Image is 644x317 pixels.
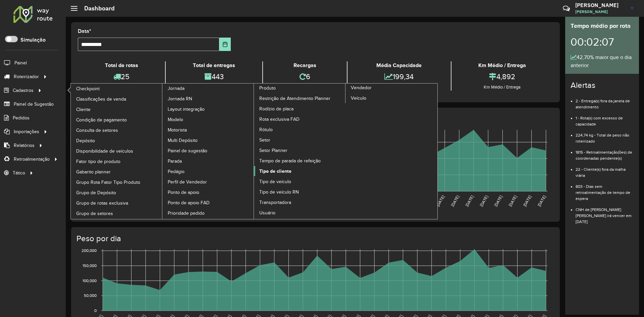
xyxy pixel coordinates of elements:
span: Roteirizador [14,73,39,80]
div: 25 [79,69,163,84]
div: 6 [265,69,345,84]
text: [DATE] [508,195,518,207]
text: [DATE] [465,195,474,207]
span: Grupo de rotas exclusiva [76,200,128,207]
span: Importações [14,128,39,135]
li: 1815 - Retroalimentação(ões) de coordenadas pendente(s) [576,144,634,161]
text: [DATE] [522,195,532,207]
text: 200,000 [82,249,97,253]
span: Motorista [168,126,187,134]
span: Setor [259,137,270,144]
span: Gabarito planner [76,168,111,175]
a: Gabarito planner [71,167,163,177]
span: Pedidos [13,114,30,121]
a: Tempo de parada de refeição [254,156,346,166]
span: Painel de sugestão [168,147,207,154]
div: Km Médio / Entrega [453,84,551,91]
span: Grupo de setores [76,210,113,217]
span: Setor Planner [259,147,287,154]
a: Transportadora [254,197,346,207]
a: Grupo de Depósito [71,188,163,198]
a: Perfil de Vendedor [162,177,254,187]
li: 224,74 kg - Total de peso não roteirizado [576,127,634,144]
span: Rodízio de placa [259,105,293,112]
a: Jornada [71,84,254,219]
a: Produto [162,84,346,219]
h4: Alertas [571,81,634,90]
span: Tipo de veículo RN [259,189,299,196]
span: Ponto de apoio FAD [168,199,210,206]
div: Média Capacidade [349,61,449,69]
a: Tipo de cliente [254,166,346,176]
a: Depósito [71,136,163,146]
span: Prioridade pedido [168,210,205,217]
span: Usuário [259,209,275,216]
span: Depósito [76,137,95,144]
text: [DATE] [493,195,503,207]
span: Pedágio [168,168,184,175]
a: Painel de sugestão [162,146,254,156]
span: Fator tipo de produto [76,158,120,165]
li: 22 - Cliente(s) fora da malha viária [576,161,634,178]
div: 443 [167,69,260,84]
a: Condição de pagamento [71,115,163,125]
span: Condição de pagamento [76,116,127,123]
li: CNH de [PERSON_NAME] [PERSON_NAME] irá vencer em [DATE] [576,202,634,225]
a: Layout integração [162,104,254,114]
span: Tipo de veículo [259,178,291,185]
h4: Peso por dia [76,234,553,244]
a: Veículo [345,93,437,103]
span: Modelo [168,116,183,123]
li: 803 - Dias sem retroalimentação de tempo de espera [576,178,634,202]
a: Jornada RN [162,94,254,104]
span: Perfil de Vendedor [168,178,207,186]
span: Rota exclusiva FAD [259,116,300,123]
h3: [PERSON_NAME] [575,2,626,8]
div: 42,70% maior que o dia anterior [571,53,634,69]
span: Relatórios [14,142,35,149]
span: Grupo Rota Fator Tipo Produto [76,179,140,186]
a: Ponto de apoio [162,187,254,197]
a: Setor Planner [254,145,346,155]
span: Rótulo [259,126,273,133]
label: Simulação [20,36,46,44]
span: Vendedor [351,84,372,91]
a: Contato Rápido [559,1,574,16]
div: 4,892 [453,69,551,84]
span: Retroalimentação [14,156,50,163]
a: Ponto de apoio FAD [162,198,254,208]
li: 1 - Rota(s) com excesso de capacidade [576,110,634,127]
a: Multi Depósito [162,135,254,145]
text: 100,000 [83,278,97,283]
a: Grupo de setores [71,208,163,218]
span: Painel [14,59,27,66]
a: Rota exclusiva FAD [254,114,346,124]
span: Jornada RN [168,95,192,102]
a: Pedágio [162,166,254,176]
div: 199,34 [349,69,449,84]
span: Tipo de cliente [259,168,291,175]
span: Transportadora [259,199,291,206]
span: Parada [168,158,182,165]
span: Disponibilidade de veículos [76,148,133,155]
a: Classificações de venda [71,94,163,104]
span: Ponto de apoio [168,189,199,196]
text: 150,000 [83,263,97,268]
button: Choose Date [219,38,231,51]
span: Classificações de venda [76,96,126,103]
a: Prioridade pedido [162,208,254,218]
a: Grupo Rota Fator Tipo Produto [71,177,163,187]
span: Checkpoint [76,85,100,92]
span: Tempo de parada de refeição [259,157,321,164]
a: Tipo de veículo [254,176,346,187]
div: Total de entregas [167,61,260,69]
a: Rodízio de placa [254,104,346,114]
a: Tipo de veículo RN [254,187,346,197]
div: Total de rotas [79,61,163,69]
a: Restrição de Atendimento Planner [254,93,346,103]
div: Km Médio / Entrega [453,61,551,69]
a: Parada [162,156,254,166]
span: Jornada [168,85,184,92]
text: [DATE] [479,195,489,207]
text: [DATE] [435,195,445,207]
